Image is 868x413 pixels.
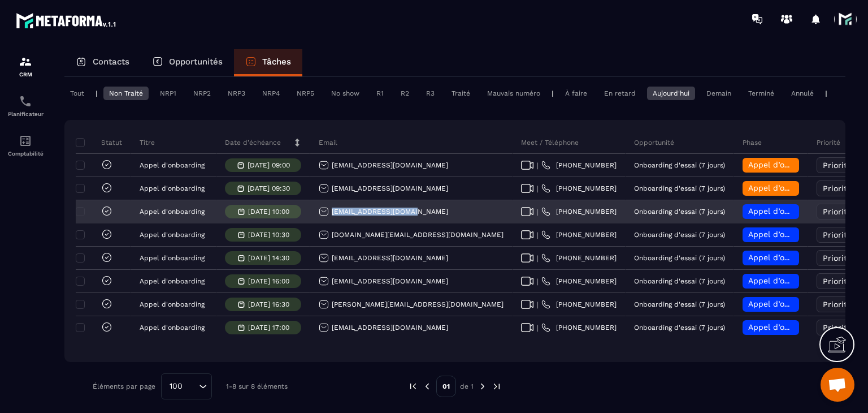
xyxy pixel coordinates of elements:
span: Priorité [823,253,852,263]
p: Planificateur [3,111,48,117]
p: Appel d'onboarding [140,231,205,239]
p: Onboarding d'essai (7 jours) [634,208,725,216]
a: Opportunités [141,49,234,76]
img: prev [408,381,418,392]
p: Appel d'onboarding [140,277,205,285]
p: [DATE] 16:30 [248,300,289,308]
img: next [492,381,502,392]
p: Phase [743,138,762,147]
img: logo [16,10,118,31]
span: Appel d’onboarding planifié [748,206,855,216]
div: Mauvais numéro [481,87,546,100]
a: [PHONE_NUMBER] [541,300,617,309]
a: [PHONE_NUMBER] [541,323,617,332]
p: Opportunité [634,138,674,147]
div: Terminé [743,87,780,100]
span: | [537,184,539,193]
p: Éléments par page [93,382,155,390]
p: Contacts [93,57,129,67]
span: Priorité [823,300,852,309]
span: | [537,161,539,170]
p: Appel d'onboarding [140,208,205,216]
p: Onboarding d'essai (7 jours) [634,254,725,262]
p: Date d’échéance [225,138,281,147]
a: schedulerschedulerPlanificateur [3,86,48,126]
span: Appel d’onboarding planifié [748,230,855,239]
span: Appel d’onboarding terminée [748,160,861,169]
span: Priorité [823,230,852,239]
div: R1 [371,87,389,100]
p: | [825,89,827,97]
p: de 1 [460,382,474,391]
p: Meet / Téléphone [521,138,579,147]
p: Appel d'onboarding [140,254,205,262]
a: Tâches [234,49,302,76]
div: NRP2 [188,87,216,100]
p: Email [319,138,337,147]
a: Ouvrir le chat [821,368,854,402]
div: NRP4 [257,87,285,100]
p: Onboarding d'essai (7 jours) [634,184,725,192]
p: Appel d'onboarding [140,324,205,332]
p: 1-8 sur 8 éléments [226,382,288,390]
span: 100 [166,380,186,393]
p: 01 [436,376,456,397]
a: Contacts [64,49,141,76]
p: CRM [3,71,48,78]
div: Aujourd'hui [647,87,695,100]
a: accountantaccountantComptabilité [3,126,48,165]
p: Appel d'onboarding [140,184,205,192]
span: Appel d’onboarding planifié [748,299,855,308]
p: | [96,89,98,97]
p: Onboarding d'essai (7 jours) [634,161,725,169]
span: | [537,254,539,263]
p: Appel d'onboarding [140,161,205,169]
div: R2 [395,87,415,100]
span: Appel d’onboarding planifié [748,276,855,285]
span: Priorité [823,323,852,332]
img: scheduler [19,94,32,108]
span: Priorité [823,277,852,286]
img: accountant [19,134,32,148]
p: Onboarding d'essai (7 jours) [634,231,725,239]
a: [PHONE_NUMBER] [541,277,617,286]
div: No show [325,87,365,100]
div: NRP1 [154,87,182,100]
p: Opportunités [169,57,223,67]
p: Appel d'onboarding [140,300,205,308]
input: Search for option [186,380,196,393]
img: formation [19,55,32,68]
a: [PHONE_NUMBER] [541,230,617,239]
img: prev [422,381,432,392]
span: Priorité [823,161,852,170]
p: Priorité [817,138,840,147]
div: Demain [701,87,737,100]
a: [PHONE_NUMBER] [541,184,617,193]
p: [DATE] 09:30 [248,184,290,192]
p: Tâches [262,57,291,67]
p: Onboarding d'essai (7 jours) [634,300,725,308]
a: [PHONE_NUMBER] [541,207,617,216]
p: Comptabilité [3,150,48,157]
div: NRP3 [222,87,251,100]
img: next [478,381,488,392]
span: | [537,208,539,216]
div: À faire [559,87,593,100]
span: Priorité [823,184,852,193]
p: Titre [140,138,155,147]
span: | [537,324,539,332]
span: Priorité [823,207,852,216]
p: [DATE] 09:00 [248,161,290,169]
div: Traité [446,87,476,100]
span: Appel d’onboarding planifié [748,322,855,332]
span: | [537,277,539,286]
div: Non Traité [103,87,149,100]
span: | [537,231,539,239]
div: Tout [64,87,90,100]
span: Appel d’onboarding terminée [748,183,861,192]
a: formationformationCRM [3,46,48,86]
p: Onboarding d'essai (7 jours) [634,277,725,285]
div: En retard [598,87,641,100]
div: Search for option [161,373,212,399]
a: [PHONE_NUMBER] [541,253,617,263]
